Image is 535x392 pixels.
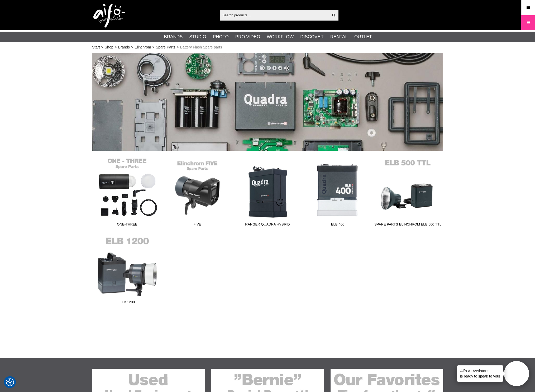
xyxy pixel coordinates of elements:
a: Brands [164,33,183,40]
a: Shop [105,45,113,50]
a: Discover [300,33,324,40]
a: FIVE [162,158,232,229]
a: Studio [189,33,206,40]
input: Search products ... [220,11,329,19]
div: is ready to speak to you! [457,365,503,382]
a: ELB 400 [303,158,373,229]
a: Pro Video [235,33,260,40]
span: Battery Flash Spare parts [180,45,222,50]
img: Elinchrom Battery Packs Spare parts [92,53,443,151]
img: logo.png [93,4,125,28]
a: ONE-THREE [92,158,162,229]
img: Revisit consent button [6,378,14,386]
a: ELB 1200 [92,236,162,307]
a: Spare Parts Elinchrom ELB 500 TTL [373,158,443,229]
a: Start [92,45,100,50]
a: Rental [330,33,348,40]
a: Ranger Quadra Hybrid [232,158,303,229]
span: > [131,45,133,50]
span: > [152,45,154,50]
a: Spare Parts [156,45,175,50]
span: ELB 1200 [92,300,162,307]
a: Brands [118,45,130,50]
a: Outlet [354,33,372,40]
span: > [177,45,179,50]
span: > [114,45,117,50]
span: ELB 400 [303,222,373,229]
span: > [101,45,103,50]
span: ONE-THREE [92,222,162,229]
a: Elinchrom [135,45,151,50]
span: FIVE [162,222,232,229]
h4: Aifo AI Assistant [460,368,500,374]
span: Ranger Quadra Hybrid [232,222,303,229]
a: Photo [213,33,229,40]
button: Consent Preferences [6,378,14,387]
span: Spare Parts Elinchrom ELB 500 TTL [373,222,443,229]
a: Workflow [267,33,294,40]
